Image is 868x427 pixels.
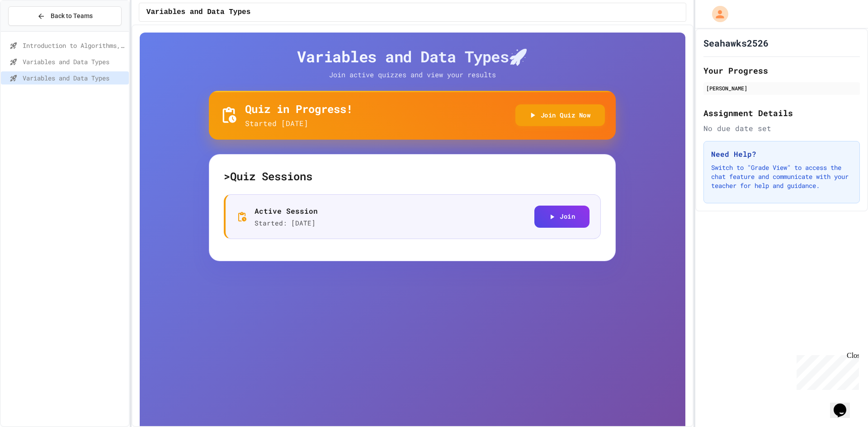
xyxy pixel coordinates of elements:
p: Started: [DATE] [255,218,318,228]
p: Switch to "Grade View" to access the chat feature and communicate with your teacher for help and ... [711,163,852,190]
button: Join Quiz Now [515,104,605,127]
iframe: chat widget [793,352,859,390]
p: Join active quizzes and view your results [311,70,514,80]
h2: Your Progress [703,64,860,77]
button: Join [534,206,590,228]
h3: Need Help? [711,149,852,160]
h5: > Quiz Sessions [224,169,601,183]
h1: Seahawks2526 [703,37,769,49]
iframe: chat widget [830,391,859,418]
h5: Quiz in Progress! [245,102,353,116]
span: Variables and Data Types [23,73,125,83]
p: Active Session [255,206,318,216]
div: [PERSON_NAME] [706,84,857,92]
span: Variables and Data Types [146,7,250,18]
h2: Assignment Details [703,107,860,119]
p: Started [DATE] [245,118,353,129]
div: No due date set [703,123,860,134]
div: My Account [703,4,731,24]
button: Back to Teams [8,6,122,26]
span: Back to Teams [51,11,93,21]
span: Variables and Data Types [23,57,125,66]
div: Chat with us now!Close [4,4,62,57]
h4: Variables and Data Types 🚀 [209,47,616,66]
span: Introduction to Algorithms, Programming, and Compilers [23,41,125,50]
